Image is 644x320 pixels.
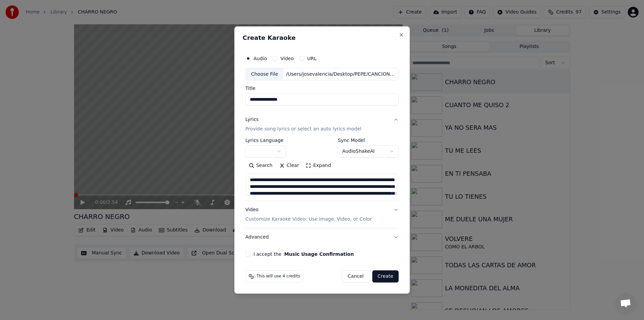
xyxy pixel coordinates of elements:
[342,270,369,282] button: Cancel
[245,216,372,223] p: Customize Karaoke Video: Use Image, Video, or Color
[245,138,286,143] label: Lyrics Language
[276,161,303,171] button: Clear
[245,161,276,171] button: Search
[245,126,361,133] p: Provide song lyrics or select an auto lyrics model
[372,270,399,282] button: Create
[245,138,399,201] div: LyricsProvide song lyrics or select an auto lyrics model
[283,71,398,78] div: /Users/josevalencia/Desktop/PEPE/CANCIONES 1/VERTE DE LEJOS_1.wav
[243,35,402,41] h2: Create Karaoke
[281,56,294,61] label: Video
[257,274,300,279] span: This will use 4 credits
[254,252,354,256] label: I accept the
[245,201,399,228] button: VideoCustomize Karaoke Video: Use Image, Video, or Color
[245,117,259,123] div: Lyrics
[245,228,399,246] button: Advanced
[302,161,334,171] button: Expand
[245,207,372,223] div: Video
[246,68,284,80] div: Choose File
[254,56,267,61] label: Audio
[338,138,399,143] label: Sync Model
[245,111,399,138] button: LyricsProvide song lyrics or select an auto lyrics model
[245,86,399,91] label: Title
[284,252,354,256] button: I accept the
[307,56,317,61] label: URL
